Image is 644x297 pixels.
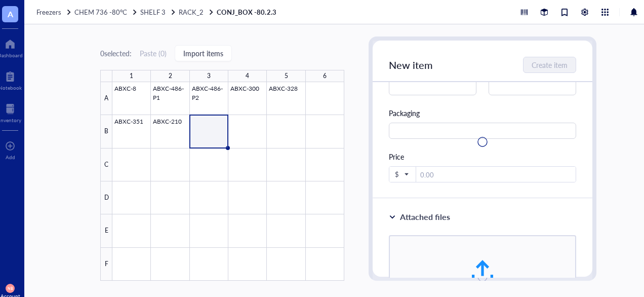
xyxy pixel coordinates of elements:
div: A [100,82,112,115]
div: 4 [246,70,249,82]
a: CHEM 736 -80°C [74,8,138,17]
div: E [100,214,112,247]
span: SHELF 3 [140,7,166,17]
div: 1 [130,70,133,82]
div: D [100,181,112,214]
div: Add [6,154,15,160]
div: C [100,148,112,181]
span: A [8,8,13,20]
div: 3 [207,70,211,82]
span: NB [8,286,13,291]
div: 5 [285,70,288,82]
span: Import items [183,49,223,57]
span: CHEM 736 -80°C [74,7,127,17]
button: Paste (0) [140,45,167,61]
div: F [100,248,112,281]
span: Freezers [36,7,61,17]
span: RACK_2 [179,7,204,17]
a: SHELF 3RACK_2 [140,8,215,17]
div: 0 selected: [100,48,132,59]
div: B [100,115,112,148]
a: CONJ_BOX -80.2.3 [217,8,278,17]
div: 2 [169,70,172,82]
button: Import items [175,45,232,61]
div: 6 [323,70,327,82]
a: Freezers [36,8,72,17]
